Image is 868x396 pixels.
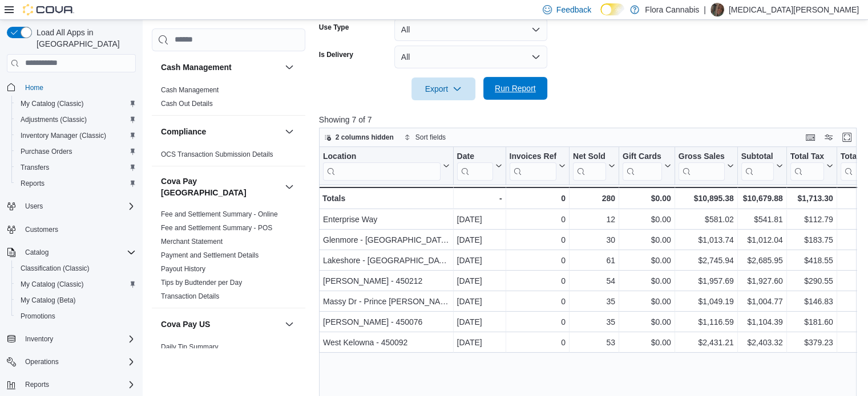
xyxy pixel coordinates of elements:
div: Net Sold [573,151,606,180]
div: $0.00 [623,274,671,288]
div: [DATE] [457,295,502,308]
span: Inventory [21,332,136,346]
span: Transfers [16,161,136,174]
span: Payout History [161,264,205,273]
span: Catalog [21,246,136,259]
button: Cova Pay US [161,319,280,330]
a: Purchase Orders [16,145,77,158]
button: Cash Management [282,60,296,74]
div: 61 [573,254,615,267]
span: My Catalog (Beta) [16,293,136,307]
button: Gross Sales [678,151,733,180]
div: Cova Pay US [152,340,305,358]
div: $290.55 [790,274,833,288]
div: $183.75 [790,233,833,247]
div: $1,004.77 [741,295,782,308]
span: Promotions [21,312,55,321]
a: Reports [16,177,49,190]
span: Reports [21,179,45,188]
button: Reports [11,175,140,191]
a: Merchant Statement [161,238,223,246]
span: Load All Apps in [GEOGRAPHIC_DATA] [32,27,136,50]
a: My Catalog (Beta) [16,293,80,307]
a: Adjustments (Classic) [16,113,91,126]
span: Adjustments (Classic) [21,115,87,124]
div: Compliance [152,148,305,166]
input: Dark Mode [600,3,624,15]
a: Customers [21,223,63,236]
div: 0 [509,191,565,205]
div: Subtotal [741,151,773,162]
div: $0.00 [623,233,671,247]
button: Cash Management [161,62,280,73]
button: Inventory [2,331,140,347]
p: | [704,3,706,17]
span: Users [21,199,136,213]
button: Home [2,79,140,96]
div: Gift Card Sales [623,151,662,180]
button: Users [2,198,140,214]
div: $2,431.21 [678,336,733,349]
span: Operations [21,355,136,369]
a: Payout History [161,265,205,273]
h3: Cova Pay [GEOGRAPHIC_DATA] [161,175,280,198]
div: Location [323,151,441,180]
div: [PERSON_NAME] - 450076 [323,315,450,329]
span: Promotions [16,309,136,323]
div: Totals [322,191,450,205]
button: Users [21,199,47,213]
div: Massy Dr - Prince [PERSON_NAME] - 450075 [323,295,450,308]
div: Gift Cards [623,151,662,162]
div: $10,679.88 [741,191,782,205]
h3: Cash Management [161,62,232,73]
span: Run Report [495,83,536,94]
h3: Compliance [161,126,206,137]
span: Merchant Statement [161,237,223,246]
div: $0.00 [623,191,671,205]
img: Cova [23,4,74,15]
div: [DATE] [457,254,502,267]
div: $0.00 [623,315,671,329]
a: Fee and Settlement Summary - Online [161,210,278,218]
div: Date [457,151,492,162]
span: Tips by Budtender per Day [161,278,242,287]
span: Inventory Manager (Classic) [21,131,106,140]
div: $379.23 [790,336,833,349]
div: Invoices Ref [509,151,556,162]
div: [DATE] [457,336,502,349]
button: Inventory Manager (Classic) [11,128,140,144]
span: Daily Tip Summary [161,342,219,352]
a: My Catalog (Classic) [16,97,88,111]
div: 30 [573,233,615,247]
div: 0 [509,295,565,308]
span: Sort fields [415,133,446,142]
div: Location [323,151,441,162]
button: Run Report [483,77,547,100]
button: Total Tax [790,151,833,180]
button: All [394,18,547,41]
div: 0 [509,254,565,267]
p: Showing 7 of 7 [319,114,862,125]
span: Fee and Settlement Summary - Online [161,210,278,219]
div: $1,049.19 [678,295,733,308]
div: 0 [509,274,565,288]
button: Display options [822,130,835,144]
span: Users [25,202,43,211]
div: 0 [509,315,565,329]
a: My Catalog (Classic) [16,277,88,291]
a: Inventory Manager (Classic) [16,129,111,142]
div: $1,957.69 [678,274,733,288]
a: Home [21,81,48,95]
button: 2 columns hidden [320,130,398,144]
div: 12 [573,213,615,226]
button: Reports [21,378,54,391]
span: Payment and Settlement Details [161,251,259,260]
div: $418.55 [790,254,833,267]
button: Reports [2,377,140,393]
div: - [457,191,502,205]
span: 2 columns hidden [336,133,394,142]
button: Subtotal [741,151,782,180]
a: Transaction Details [161,292,219,300]
a: Classification (Classic) [16,262,94,275]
